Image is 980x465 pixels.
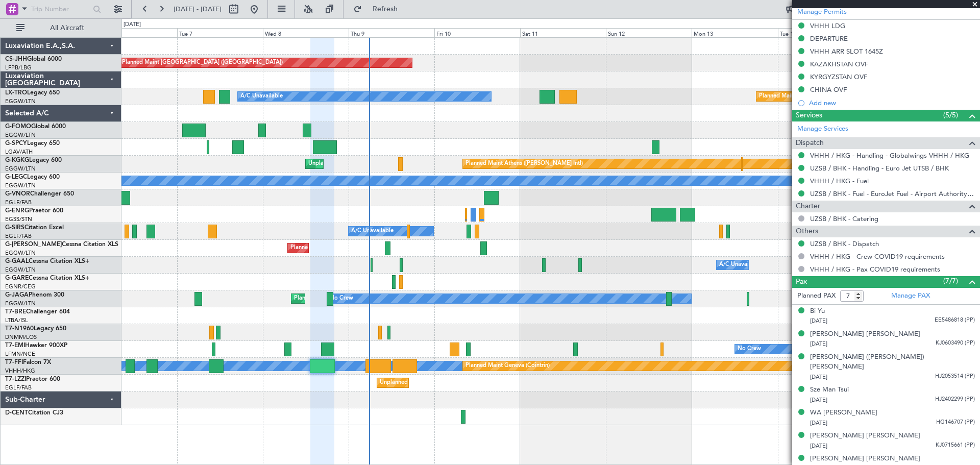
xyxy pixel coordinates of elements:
[719,257,762,273] div: A/C Unavailable
[5,191,74,197] a: G-VNORChallenger 650
[330,291,353,306] div: No Crew
[5,350,35,358] a: LFMN/NCE
[5,266,36,274] a: EGGW/LTN
[810,34,848,43] div: DEPARTURE
[935,316,975,325] span: EE5486818 (PP)
[122,55,283,70] div: Planned Maint [GEOGRAPHIC_DATA] ([GEOGRAPHIC_DATA])
[810,419,827,427] span: [DATE]
[5,342,67,349] a: T7-EMIHawker 900XP
[796,201,820,212] span: Charter
[5,275,29,281] span: G-GARE
[810,317,827,325] span: [DATE]
[810,189,975,198] a: UZSB / BHK - Fuel - EuroJet Fuel - Airport Authority - UTSB / BHK
[5,309,26,315] span: T7-BRE
[5,232,32,240] a: EGLF/FAB
[5,215,32,223] a: EGSS/STN
[349,1,410,17] button: Refresh
[810,151,969,160] a: VHHH / HKG - Handling - Globalwings VHHH / HKG
[936,441,975,450] span: KJ0715661 (PP)
[796,226,818,237] span: Others
[380,375,548,390] div: Unplanned Maint [GEOGRAPHIC_DATA] ([GEOGRAPHIC_DATA])
[759,89,836,104] div: Planned Maint Riga (Riga Intl)
[5,410,28,416] span: D-CENT
[943,110,958,120] span: (5/5)
[5,225,64,231] a: G-SIRSCitation Excel
[240,89,283,104] div: A/C Unavailable
[5,376,60,382] a: T7-LZZIPraetor 600
[5,333,37,341] a: DNMM/LOS
[810,442,827,450] span: [DATE]
[810,214,878,223] a: UZSB / BHK - Catering
[520,28,606,37] div: Sat 11
[810,431,920,441] div: [PERSON_NAME] [PERSON_NAME]
[810,252,945,261] a: VHHH / HKG - Crew COVID19 requirements
[364,6,407,13] span: Refresh
[810,352,975,372] div: [PERSON_NAME] ([PERSON_NAME]) [PERSON_NAME]
[5,140,27,146] span: G-SPCY
[810,164,949,173] a: UZSB / BHK - Handling - Euro Jet UTSB / BHK
[810,385,849,395] div: Sze Man Tsui
[810,265,940,274] a: VHHH / HKG - Pax COVID19 requirements
[935,395,975,404] span: HJ2402299 (PP)
[810,47,883,56] div: VHHH ARR SLOT 1645Z
[797,7,847,17] a: Manage Permits
[810,340,827,348] span: [DATE]
[810,396,827,404] span: [DATE]
[465,156,583,172] div: Planned Maint Athens ([PERSON_NAME] Intl)
[5,241,62,248] span: G-[PERSON_NAME]
[5,182,36,189] a: EGGW/LTN
[5,258,29,264] span: G-GAAL
[27,25,108,32] span: All Aircraft
[738,341,761,357] div: No Crew
[31,2,90,17] input: Trip Number
[5,165,36,173] a: EGGW/LTN
[810,329,920,339] div: [PERSON_NAME] [PERSON_NAME]
[263,28,349,37] div: Wed 8
[796,137,824,149] span: Dispatch
[5,367,35,375] a: VHHH/HKG
[943,276,958,286] span: (7/7)
[308,156,437,172] div: Unplanned Maint [GEOGRAPHIC_DATA] (Ataturk)
[174,5,222,14] span: [DATE] - [DATE]
[810,85,847,94] div: CHINA OVF
[5,157,62,163] a: G-KGKGLegacy 600
[810,306,825,316] div: Bi Yu
[351,224,394,239] div: A/C Unavailable
[465,358,550,374] div: Planned Maint Geneva (Cointrin)
[891,291,930,301] a: Manage PAX
[5,90,60,96] a: LX-TROLegacy 650
[810,72,867,81] div: KYRGYZSTAN OVF
[810,408,877,418] div: WA [PERSON_NAME]
[810,60,868,68] div: KAZAKHSTAN OVF
[692,28,777,37] div: Mon 13
[5,191,30,197] span: G-VNOR
[935,372,975,381] span: HJ2053514 (PP)
[5,359,23,365] span: T7-FFI
[5,359,51,365] a: T7-FFIFalcon 7X
[290,240,451,256] div: Planned Maint [GEOGRAPHIC_DATA] ([GEOGRAPHIC_DATA])
[810,177,869,185] a: VHHH / HKG - Fuel
[5,292,64,298] a: G-JAGAPhenom 300
[5,148,33,156] a: LGAV/ATH
[5,410,63,416] a: D-CENTCitation CJ3
[606,28,692,37] div: Sun 12
[294,291,455,306] div: Planned Maint [GEOGRAPHIC_DATA] ([GEOGRAPHIC_DATA])
[5,56,27,62] span: CS-JHH
[5,124,66,130] a: G-FOMOGlobal 6000
[124,20,141,29] div: [DATE]
[936,418,975,427] span: HG146707 (PP)
[5,174,27,180] span: G-LEGC
[5,309,70,315] a: T7-BREChallenger 604
[5,64,32,71] a: LFPB/LBG
[5,316,28,324] a: LTBA/ISL
[5,199,32,206] a: EGLF/FAB
[5,56,62,62] a: CS-JHHGlobal 6000
[177,28,263,37] div: Tue 7
[5,283,36,290] a: EGNR/CEG
[810,239,879,248] a: UZSB / BHK - Dispatch
[5,225,24,231] span: G-SIRS
[5,376,26,382] span: T7-LZZI
[5,326,66,332] a: T7-N1960Legacy 650
[11,20,111,36] button: All Aircraft
[5,275,89,281] a: G-GARECessna Citation XLS+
